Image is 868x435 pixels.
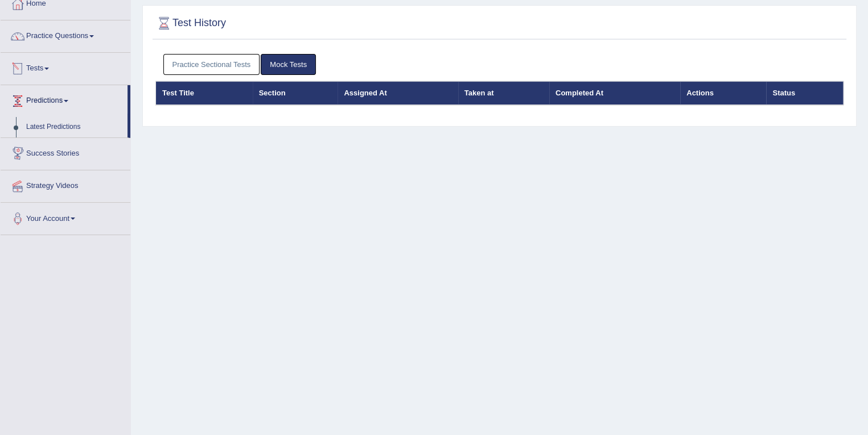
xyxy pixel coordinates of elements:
th: Status [766,81,843,105]
a: Practice Sectional Tests [163,54,260,75]
th: Taken at [458,81,549,105]
a: Practice Questions [1,20,130,49]
th: Actions [680,81,766,105]
a: Strategy Videos [1,170,130,199]
th: Assigned At [338,81,458,105]
th: Section [253,81,338,105]
a: Latest Predictions [21,117,127,137]
a: Mock Tests [261,54,316,75]
a: Tests [1,53,130,81]
th: Test Title [156,81,253,105]
a: Predictions [1,85,127,114]
th: Completed At [549,81,680,105]
a: Success Stories [1,138,130,166]
a: Your Account [1,203,130,231]
h2: Test History [155,15,226,32]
